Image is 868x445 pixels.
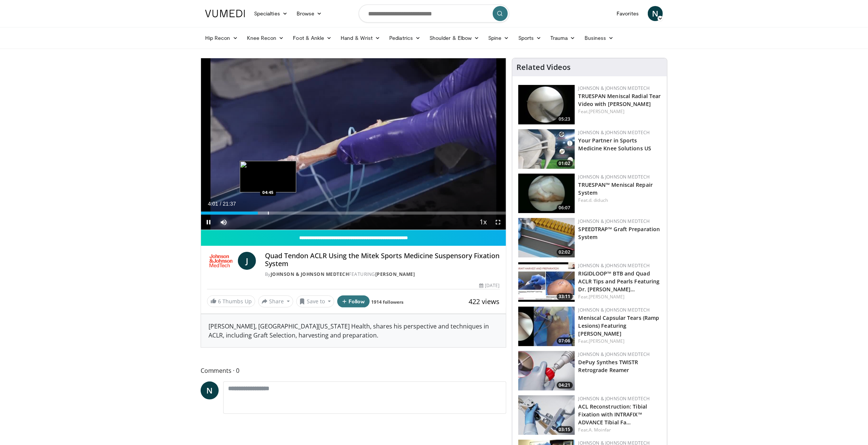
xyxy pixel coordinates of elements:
button: Share [258,295,293,307]
a: 02:02 [518,218,575,257]
a: N [201,381,219,400]
a: N [648,6,663,21]
a: Johnson & Johnson MedTech [579,351,650,357]
button: Follow [337,295,370,307]
button: Playback Rate [476,215,491,230]
div: Feat. [579,338,661,345]
span: 02:02 [557,249,573,256]
a: [PERSON_NAME] [589,108,624,115]
img: a46a2fe1-2704-4a9e-acc3-1c278068f6c4.150x105_q85_crop-smart_upscale.jpg [518,218,575,257]
a: 1914 followers [372,299,404,305]
a: Johnson & Johnson MedTech [579,129,650,136]
span: 05:23 [557,116,573,123]
span: 4:01 [208,201,218,207]
a: d. diduch [589,197,608,203]
div: Feat. [579,197,661,204]
span: 04:21 [557,382,573,389]
a: [PERSON_NAME] [375,271,415,277]
img: 777ad927-ac55-4405-abb7-44ae044f5e5b.150x105_q85_crop-smart_upscale.jpg [518,395,575,435]
a: Johnson & Johnson MedTech [579,218,650,224]
a: Johnson & Johnson MedTech [579,174,650,180]
a: Pediatrics [385,30,425,45]
video-js: Video Player [201,58,506,230]
div: By FEATURING [265,271,500,278]
span: 21:37 [223,201,236,207]
a: SPEEDTRAP™ Graft Preparation System [579,226,660,241]
a: Sports [514,30,546,45]
img: 4bc3a03c-f47c-4100-84fa-650097507746.150x105_q85_crop-smart_upscale.jpg [518,262,575,302]
span: 6 [218,298,221,305]
a: 06:07 [518,174,575,213]
span: 422 views [469,297,500,306]
a: 07:06 [518,307,575,346]
a: Johnson & Johnson MedTech [579,85,650,91]
a: 05:23 [518,85,575,124]
a: 33:11 [518,262,575,302]
a: Your Partner in Sports Medicine Knee Solutions US [579,137,652,152]
a: TRUESPAN Meniscal Radial Tear Video with [PERSON_NAME] [579,92,661,107]
span: / [220,201,221,207]
a: Browse [292,6,327,21]
span: 01:02 [557,160,573,167]
h4: Quad Tendon ACLR Using the Mitek Sports Medicine Suspensory Fixation System [265,252,500,268]
input: Search topics, interventions [359,5,509,23]
span: 06:07 [557,204,573,211]
a: Trauma [546,30,580,45]
a: Johnson & Johnson MedTech [271,271,349,277]
a: Foot & Ankle [289,30,337,45]
img: Johnson & Johnson MedTech [207,252,235,270]
a: Specialties [250,6,292,21]
a: 6 Thumbs Up [207,295,255,307]
span: 07:06 [557,338,573,344]
img: 0543fda4-7acd-4b5c-b055-3730b7e439d4.150x105_q85_crop-smart_upscale.jpg [518,129,575,169]
div: Feat. [579,294,661,300]
a: Shoulder & Elbow [425,30,484,45]
div: [DATE] [479,282,499,289]
a: Johnson & Johnson MedTech [579,307,650,313]
div: [PERSON_NAME], [GEOGRAPHIC_DATA][US_STATE] Health, shares his perspective and techniques in ACLR,... [201,314,506,347]
a: DePuy Synthes TWISTR Retrograde Reamer [579,359,638,374]
a: Business [580,30,618,45]
span: Comments 0 [201,366,506,375]
button: Mute [216,215,231,230]
img: image.jpeg [240,161,296,192]
a: [PERSON_NAME] [589,338,624,344]
a: [PERSON_NAME] [589,294,624,300]
a: Knee Recon [242,30,289,45]
button: Fullscreen [491,215,506,230]
img: a9cbc79c-1ae4-425c-82e8-d1f73baa128b.150x105_q85_crop-smart_upscale.jpg [518,85,575,124]
a: Hand & Wrist [336,30,385,45]
a: ACL Reconstruction: Tibial Fixation with INTRAFIX™ ADVANCE Tibial Fa… [579,403,647,426]
a: Hip Recon [201,30,242,45]
a: 03:15 [518,395,575,435]
img: 62274247-50be-46f1-863e-89caa7806205.150x105_q85_crop-smart_upscale.jpg [518,351,575,391]
img: VuMedi Logo [205,10,245,17]
a: J [238,252,256,270]
span: 33:11 [557,293,573,300]
img: e42d750b-549a-4175-9691-fdba1d7a6a0f.150x105_q85_crop-smart_upscale.jpg [518,174,575,213]
div: Feat. [579,108,661,115]
img: 0c02c3d5-dde0-442f-bbc0-cf861f5c30d7.150x105_q85_crop-smart_upscale.jpg [518,307,575,346]
a: A. Moinfar [589,427,611,433]
a: RIGIDLOOP™ BTB and Quad ACLR Tips and Pearls Featuring Dr. [PERSON_NAME]… [579,270,660,293]
a: Johnson & Johnson MedTech [579,395,650,402]
a: 04:21 [518,351,575,391]
a: Johnson & Johnson MedTech [579,262,650,269]
a: Spine [484,30,513,45]
a: TRUESPAN™ Meniscal Repair System [579,181,653,196]
button: Save to [296,295,335,307]
a: 01:02 [518,129,575,169]
button: Pause [201,215,216,230]
a: Meniscal Capsular Tears (Ramp Lesions) Featuring [PERSON_NAME] [579,314,659,337]
div: Progress Bar [201,212,506,215]
div: Feat. [579,427,661,433]
span: 03:15 [557,426,573,433]
h4: Related Videos [517,63,571,72]
a: Favorites [612,6,643,21]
